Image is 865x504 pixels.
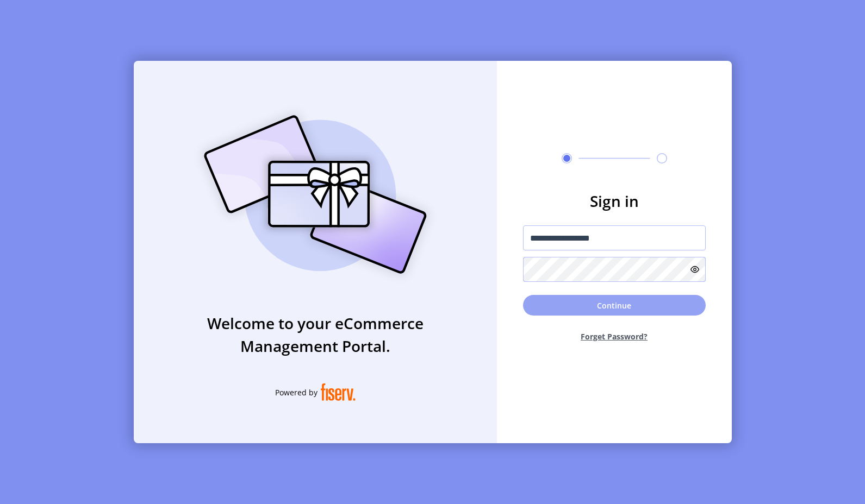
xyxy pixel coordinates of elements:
[523,190,706,212] h3: Sign in
[275,387,318,398] span: Powered by
[134,312,497,357] h3: Welcome to your eCommerce Management Portal.
[523,322,706,351] button: Forget Password?
[188,103,443,286] img: card_Illustration.svg
[523,295,706,316] button: Continue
